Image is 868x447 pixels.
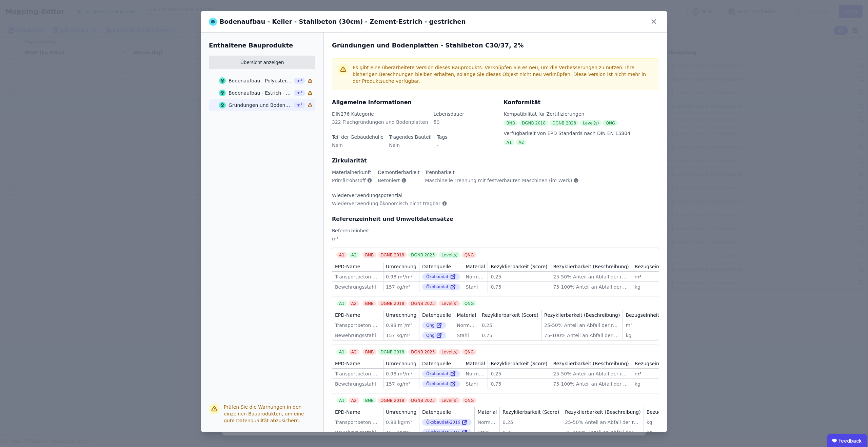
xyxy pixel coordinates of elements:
[386,332,416,339] div: 157 kg/m²
[439,349,460,355] div: Level(s)
[336,397,347,403] div: A1
[332,41,659,50] div: Gründungen und Bodenplatten - Stahlbeton C30/37, 2%
[422,273,460,280] div: Ökobaudat
[553,370,629,377] div: 25-50% Anteil an Abfall der recycled wird
[491,273,547,280] div: 0.25
[335,322,380,329] div: Transportbeton C30/37
[466,370,485,377] div: Normalbeton
[349,252,359,258] div: A2
[502,409,559,415] div: Rezyklierbarkeit (Score)
[335,381,380,387] div: Bewehrungsstahl
[422,263,451,270] div: Datenquelle
[386,263,416,270] div: Umrechnung
[603,120,618,126] div: QNG
[378,397,407,403] div: DGNB 2018
[462,397,477,403] div: QNG
[335,409,360,415] div: EPD-Name
[504,111,659,117] div: Kompatibilität für Zertifizierungen
[378,177,400,184] span: Betoniert
[491,360,547,367] div: Rezyklierbarkeit (Score)
[466,284,485,290] div: Stahl
[462,349,477,355] div: QNG
[378,252,407,258] div: DGNB 2018
[565,409,640,415] div: Rezyklierbarkeit (Beschreibung)
[386,360,416,367] div: Umrechnung
[386,429,416,436] div: 157 kg/m³
[332,142,383,154] div: Nein
[335,263,360,270] div: EPD-Name
[434,111,465,117] div: Lebensdauer
[422,370,460,377] div: Ökobaudat
[647,429,680,436] div: kg
[332,235,659,248] div: m³
[408,397,437,403] div: DGNB 2023
[349,349,359,355] div: A2
[635,273,668,280] div: m³
[389,134,431,140] div: Tragendes Bauteil
[635,284,668,290] div: kg
[332,111,428,117] div: DIN276 Kategorie
[332,157,659,165] div: Zirkularität
[477,409,497,415] div: Material
[362,300,376,306] div: BNB
[229,77,292,84] div: Bodenaufbau - Polyesterbeschichtung - 0,02cm
[635,370,668,377] div: m³
[336,252,347,258] div: A1
[378,169,419,176] div: Demontierbarkeit
[422,409,451,415] div: Datenquelle
[580,120,601,126] div: Level(s)
[425,177,572,184] span: Maschinelle Trennung mit festverbauten Maschinen (im Werk)
[482,332,538,339] div: 0.75
[408,349,437,355] div: DGNB 2023
[502,419,559,426] div: 0.25
[336,349,347,355] div: A1
[491,263,547,270] div: Rezyklierbarkeit (Score)
[386,312,416,318] div: Umrechnung
[229,102,292,109] div: Gründungen und Bodenplatten - Stahlbeton C30/37, 2%
[502,429,559,436] div: 0.75
[335,429,380,436] div: Bewehrungsstahl
[335,312,360,318] div: EPD-Name
[635,263,668,270] div: Bezugseinheit
[332,119,428,131] div: 322 Flachgründungen und Bodenplatten
[439,300,460,306] div: Level(s)
[332,134,383,140] div: Teil der Gebäudehülle
[294,78,305,84] span: m²
[457,312,476,318] div: Material
[491,370,547,377] div: 0.25
[635,381,668,387] div: kg
[224,404,304,423] span: Prüfen Sie die Warnungen in den einzelnen Bauprodukten, um eine gute Datenqualität abzusichern.
[294,90,305,96] span: m³
[466,381,485,387] div: Stahl
[482,322,538,329] div: 0.25
[482,312,538,318] div: Rezyklierbarkeit (Score)
[335,332,380,339] div: Bewehrungsstahl
[353,64,653,84] div: Es gibt eine überarbeitete Version dieses Bauprodukts. Verknüpfen Sie es neu, um die Verbesserung...
[544,322,620,329] div: 25-50% Anteil an Abfall der recycled wird
[335,273,380,280] div: Transportbeton C30/37
[220,17,466,26] span: Bodenaufbau - Keller - Stahlbeton (30cm) - Zement-Estrich - gestrichen
[544,332,620,339] div: 75-100% Anteil an Abfall der recycled wird
[422,312,451,318] div: Datenquelle
[457,322,476,329] div: Normalbeton
[336,300,347,306] div: A1
[386,284,416,290] div: 157 kg/m²
[422,360,451,367] div: Datenquelle
[477,419,497,426] div: Normalbeton
[504,130,659,137] div: Verfügbarkeit von EPD Standards nach DIN EN 15804
[434,119,465,131] div: 50
[332,192,447,199] div: Wiederverwendungspotenzial
[457,332,476,339] div: Stahl
[332,98,496,106] div: Allgemeine Informationen
[647,419,680,426] div: kg
[422,284,460,290] div: Ökobaudat
[553,360,629,367] div: Rezyklierbarkeit (Beschreibung)
[466,360,485,367] div: Material
[386,322,416,329] div: 0.98 m³/m²
[626,322,659,329] div: m³
[437,142,448,154] div: -
[504,120,518,126] div: BNB
[477,429,497,436] div: Stahl
[335,284,380,290] div: Bewehrungsstahl
[519,120,548,126] div: DGNB 2018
